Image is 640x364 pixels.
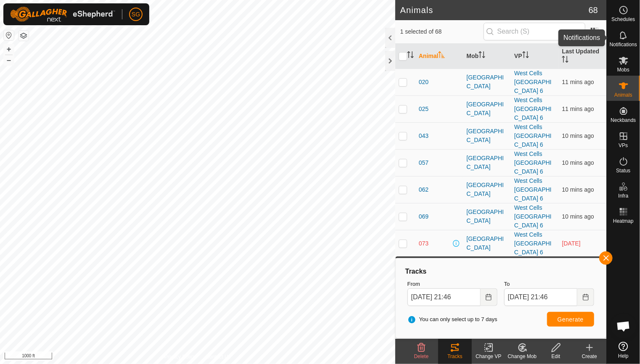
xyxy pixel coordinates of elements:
h2: Animals [400,5,589,15]
span: 9 Oct 2025, 9:36 pm [562,213,594,220]
div: [GEOGRAPHIC_DATA] [466,100,508,118]
button: + [4,44,14,54]
th: Last Updated [558,44,606,69]
a: West Cells [GEOGRAPHIC_DATA] 6 [514,124,552,148]
span: VPs [619,143,628,148]
div: Tracks [438,353,472,360]
p-sorticon: Activate to sort [407,53,414,59]
span: 9 Oct 2025, 9:36 pm [562,159,594,166]
th: Animal [415,44,463,69]
span: 073 [419,239,428,248]
input: Search (S) [484,23,585,40]
span: 9 Oct 2025, 9:36 pm [562,132,594,139]
span: 9 Oct 2025, 9:36 pm [562,186,594,193]
div: [GEOGRAPHIC_DATA] [466,235,508,252]
a: Privacy Policy [164,353,196,361]
div: [GEOGRAPHIC_DATA] [466,181,508,198]
p-sorticon: Activate to sort [438,53,445,59]
div: Edit [539,353,573,360]
img: Gallagher Logo [10,7,115,22]
div: Change Mob [505,353,539,360]
a: West Cells [GEOGRAPHIC_DATA] 6 [514,204,552,229]
span: Infra [618,193,628,198]
button: Choose Date [481,288,497,306]
span: Animals [614,92,632,98]
a: West Cells [GEOGRAPHIC_DATA] 6 [514,150,552,175]
label: To [504,280,594,288]
p-sorticon: Activate to sort [522,53,529,59]
span: 025 [419,105,428,113]
th: Mob [463,44,511,69]
span: 062 [419,185,428,194]
div: Tracks [404,266,598,277]
span: 9 Oct 2025, 9:35 pm [562,106,594,112]
a: Contact Us [206,353,231,361]
span: Mobs [617,67,629,72]
span: You can only select up to 7 days [407,315,497,324]
a: West Cells [GEOGRAPHIC_DATA] 6 [514,339,552,363]
span: Schedules [611,17,635,22]
button: Map Layers [19,31,29,41]
span: 1 selected of 68 [400,27,484,36]
p-sorticon: Activate to sort [479,53,485,59]
a: West Cells [GEOGRAPHIC_DATA] 6 [514,97,552,121]
span: 069 [419,212,428,221]
span: 9 Oct 2025, 9:35 pm [562,79,594,85]
span: 020 [419,78,428,87]
div: Open chat [611,314,636,339]
button: Reset Map [4,30,14,40]
div: [GEOGRAPHIC_DATA] [466,127,508,145]
div: Change VP [472,353,505,360]
span: 7 Oct 2025, 7:36 pm [562,240,580,247]
div: Create [573,353,606,360]
span: Generate [558,316,584,323]
button: – [4,55,14,65]
span: Help [618,353,629,359]
span: 68 [589,4,598,16]
span: 057 [419,158,428,167]
span: Notifications [610,42,637,47]
span: Heatmap [613,219,634,224]
a: West Cells [GEOGRAPHIC_DATA] 6 [514,231,552,256]
div: [GEOGRAPHIC_DATA] [466,154,508,171]
div: [GEOGRAPHIC_DATA] [466,208,508,225]
span: 043 [419,132,428,140]
span: SG [132,10,140,19]
p-sorticon: Activate to sort [562,57,569,64]
span: Status [616,168,630,173]
a: Help [607,338,640,362]
button: Choose Date [577,288,594,306]
th: VP [511,44,559,69]
button: Generate [547,312,594,327]
span: Neckbands [611,118,636,123]
a: West Cells [GEOGRAPHIC_DATA] 6 [514,70,552,94]
div: [GEOGRAPHIC_DATA] [466,73,508,91]
span: Delete [414,353,429,359]
a: West Cells [GEOGRAPHIC_DATA] 6 [514,177,552,202]
label: From [407,280,497,288]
